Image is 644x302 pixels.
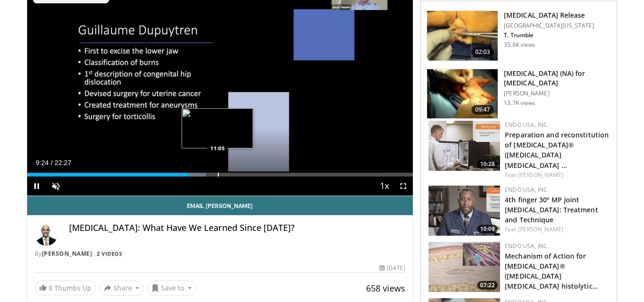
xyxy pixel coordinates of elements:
[477,160,498,168] span: 10:28
[394,177,413,196] button: Fullscreen
[504,10,594,20] h3: [MEDICAL_DATA] Release
[429,242,500,292] img: 4f28c07a-856f-4770-928d-01fbaac11ded.150x105_q85_crop-smart_upscale.jpg
[429,121,500,171] img: ab89541e-13d0-49f0-812b-38e61ef681fd.150x105_q85_crop-smart_upscale.jpg
[366,282,405,294] span: 658 views
[36,159,49,167] span: 9:24
[429,121,500,171] a: 10:28
[477,225,498,233] span: 10:09
[51,159,53,167] span: /
[100,281,144,296] button: Share
[505,195,598,224] a: 4th finger 30º MP joint [MEDICAL_DATA]: Treatment and Technique
[427,11,498,61] img: 38790_0000_3.png.150x105_q85_crop-smart_upscale.jpg
[505,130,609,169] a: Preparation and reconstitution of [MEDICAL_DATA]® ([MEDICAL_DATA] [MEDICAL_DATA] …
[49,283,52,292] span: 8
[427,10,611,61] a: 02:03 [MEDICAL_DATA] Release [GEOGRAPHIC_DATA][US_STATE] T. Trumble 35.6K views
[42,250,92,258] a: [PERSON_NAME]
[505,225,609,234] div: Feat.
[505,186,549,194] a: Endo USA, Inc.
[429,242,500,292] a: 07:22
[505,171,609,179] div: Feat.
[35,223,58,246] img: Avatar
[505,251,598,291] a: Mechanism of Action for [MEDICAL_DATA]® ([MEDICAL_DATA] [MEDICAL_DATA] histolytic…
[518,171,563,179] a: [PERSON_NAME]
[27,177,46,196] button: Pause
[504,90,611,97] p: [PERSON_NAME]
[518,225,563,233] a: [PERSON_NAME]
[35,250,406,258] div: By
[504,99,535,107] p: 13.7K views
[504,31,594,39] p: T. Trumble
[429,186,500,236] img: 8065f212-d011-4f4d-b273-cea272d03683.150x105_q85_crop-smart_upscale.jpg
[46,177,65,196] button: Unmute
[379,264,405,272] div: [DATE]
[471,105,494,115] span: 09:47
[182,108,253,148] img: image.jpeg
[427,69,611,119] a: 09:47 [MEDICAL_DATA] (NA) for [MEDICAL_DATA] [PERSON_NAME] 13.7K views
[477,281,498,290] span: 07:22
[35,281,96,295] a: 8 Thumbs Up
[27,196,413,215] a: Email [PERSON_NAME]
[504,69,611,88] h3: [MEDICAL_DATA] (NA) for [MEDICAL_DATA]
[504,22,594,30] p: [GEOGRAPHIC_DATA][US_STATE]
[427,69,498,119] img: atik_3.png.150x105_q85_crop-smart_upscale.jpg
[69,223,406,233] h4: [MEDICAL_DATA]: What Have We Learned Since [DATE]?
[504,41,535,49] p: 35.6K views
[471,47,494,57] span: 02:03
[429,186,500,236] a: 10:09
[27,173,413,177] div: Progress Bar
[505,242,549,250] a: Endo USA, Inc.
[375,177,394,196] button: Playback Rate
[505,121,549,129] a: Endo USA, Inc.
[147,281,196,296] button: Save to
[54,159,71,167] span: 22:27
[94,250,125,258] a: 2 Videos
